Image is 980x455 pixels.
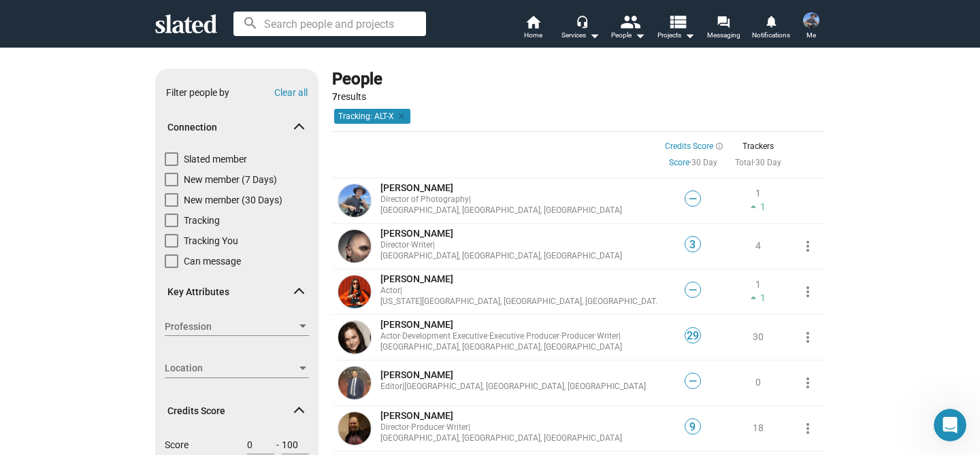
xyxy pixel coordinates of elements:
[380,195,469,204] span: Director of Photography
[433,240,435,250] span: |
[669,158,691,167] span: ·
[380,240,411,250] span: Director ·
[380,318,657,353] a: [PERSON_NAME]Actor·Development Executive·Executive Producer·Producer·Writer|[GEOGRAPHIC_DATA], [G...
[561,331,597,341] span: Producer ·
[735,158,755,167] span: ·
[468,422,470,432] span: |
[380,182,453,193] span: [PERSON_NAME]
[155,152,318,275] div: Connection
[685,375,700,388] span: —
[632,27,648,44] mat-icon: arrow_drop_down
[338,275,371,308] img: Kate Winter
[713,142,721,150] mat-icon: info_outline
[524,27,542,44] span: Home
[155,317,318,390] div: Key Attributes
[336,318,374,356] a: Christina Ochoa
[402,331,489,341] span: Development Executive ·
[764,14,777,27] mat-icon: notifications
[742,141,774,151] span: Trackers
[469,195,471,204] span: |
[753,331,764,342] a: 30
[747,291,760,305] mat-icon: arrow_drop_up
[700,14,747,44] a: Messaging
[380,273,657,307] a: [PERSON_NAME]Actor|[US_STATE][GEOGRAPHIC_DATA], [GEOGRAPHIC_DATA], [GEOGRAPHIC_DATA]
[681,27,698,44] mat-icon: arrow_drop_down
[155,271,318,314] mat-expansion-panel-header: Key Attributes
[380,433,622,443] span: [GEOGRAPHIC_DATA], [GEOGRAPHIC_DATA], [GEOGRAPHIC_DATA]
[338,184,371,217] img: Darmon Moore
[155,106,318,150] mat-expansion-panel-header: Connection
[685,335,701,346] a: 29
[332,69,382,90] div: People
[165,320,297,334] span: Profession
[338,412,371,445] img: Herschel Faber
[489,331,561,341] span: Executive Producer ·
[380,422,411,432] span: Director ·
[332,91,366,102] span: results
[800,284,816,300] mat-icon: more_vert
[685,192,700,205] span: —
[380,228,453,239] span: [PERSON_NAME]
[380,369,646,393] a: [PERSON_NAME]Editor|[GEOGRAPHIC_DATA], [GEOGRAPHIC_DATA], [GEOGRAPHIC_DATA]
[707,27,740,44] span: Messaging
[380,319,453,330] span: [PERSON_NAME]
[336,273,374,311] a: Kate Winter
[400,286,402,295] span: |
[167,405,295,418] span: Credits Score
[338,321,371,354] img: Christina Ochoa
[657,27,695,44] span: Projects
[166,86,229,99] div: Filter people by
[685,426,701,437] a: 9
[167,286,295,299] span: Key Attributes
[394,110,406,122] mat-icon: clear
[380,331,402,341] span: Actor ·
[685,380,701,391] a: —
[561,27,600,44] div: Services
[586,27,602,44] mat-icon: arrow_drop_down
[525,14,541,30] mat-icon: home
[509,14,557,44] a: Home
[380,182,657,216] a: [PERSON_NAME]Director of Photography|[GEOGRAPHIC_DATA], [GEOGRAPHIC_DATA], [GEOGRAPHIC_DATA]
[753,422,764,433] a: 18
[747,14,795,44] a: Notifications
[803,12,819,29] img: Darmon Moore
[755,279,761,290] span: 1
[184,173,277,186] span: New member (7 Days)
[576,15,588,27] mat-icon: headset_mic
[380,409,657,444] a: [PERSON_NAME]Director·Producer·Writer|[GEOGRAPHIC_DATA], [GEOGRAPHIC_DATA], [GEOGRAPHIC_DATA]
[380,205,622,215] span: [GEOGRAPHIC_DATA], [GEOGRAPHIC_DATA], [GEOGRAPHIC_DATA]
[336,364,374,402] a: Robert Schafer
[184,193,282,207] span: New member (30 Days)
[800,238,816,254] mat-icon: more_vert
[380,251,622,260] span: [GEOGRAPHIC_DATA], [GEOGRAPHIC_DATA], [GEOGRAPHIC_DATA]
[336,409,374,448] a: Herschel Faber
[446,422,468,432] span: Writer
[755,188,761,199] span: 1
[717,15,730,28] mat-icon: forum
[685,238,700,252] span: 3
[652,14,700,44] button: Projects
[747,200,760,214] mat-icon: arrow_drop_up
[336,227,374,265] a: Miguel Parga
[685,284,700,297] span: —
[184,214,220,227] span: Tracking
[155,389,318,433] mat-expansion-panel-header: Credits Score
[380,410,453,421] span: [PERSON_NAME]
[752,27,790,44] span: Notifications
[619,331,621,341] span: |
[934,409,966,441] iframe: Intercom live chat
[334,109,410,124] mat-chip: Tracking: ALT-X
[691,158,717,167] a: 30 Day
[380,342,622,352] span: [GEOGRAPHIC_DATA], [GEOGRAPHIC_DATA], [GEOGRAPHIC_DATA]
[338,367,371,399] img: Robert Schafer
[380,273,453,284] span: [PERSON_NAME]
[233,12,426,36] input: Search people and projects
[597,331,619,341] span: Writer
[604,14,652,44] button: People
[755,240,761,251] a: 4
[380,297,664,306] span: [US_STATE][GEOGRAPHIC_DATA], [GEOGRAPHIC_DATA], [GEOGRAPHIC_DATA]
[336,182,374,220] a: Darmon Moore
